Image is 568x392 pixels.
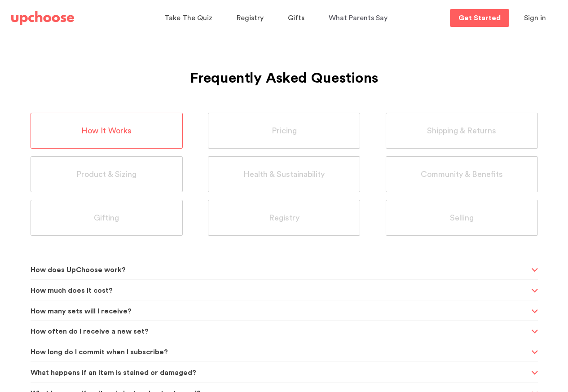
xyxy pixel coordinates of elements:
[513,9,557,27] button: Sign in
[288,14,304,22] span: Gifts
[164,9,215,27] a: Take The Quiz
[81,126,132,136] span: How It Works
[237,14,264,22] span: Registry
[31,280,529,302] span: How much does it cost?
[31,321,529,343] span: How often do I receive a new set?
[288,9,307,27] a: Gifts
[450,9,509,27] a: Get Started
[237,9,266,27] a: Registry
[421,169,503,180] span: Community & Benefits
[31,300,529,322] span: How many sets will I receive?
[31,259,529,281] span: How does UpChoose work?
[269,213,299,223] span: Registry
[427,126,496,136] span: Shipping & Returns
[11,11,74,25] img: UpChoose
[94,213,119,223] span: Gifting
[329,14,387,22] span: What Parents Say
[524,14,546,22] span: Sign in
[450,213,474,223] span: Selling
[31,341,529,363] span: How long do I commit when I subscribe?
[243,169,325,180] span: Health & Sustainability
[164,14,212,22] span: Take The Quiz
[329,9,390,27] a: What Parents Say
[31,362,529,384] span: What happens if an item is stained or damaged?
[31,48,538,90] h1: Frequently Asked Questions
[458,14,501,22] p: Get Started
[76,169,136,180] span: Product & Sizing
[11,9,74,27] a: UpChoose
[272,126,297,136] span: Pricing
